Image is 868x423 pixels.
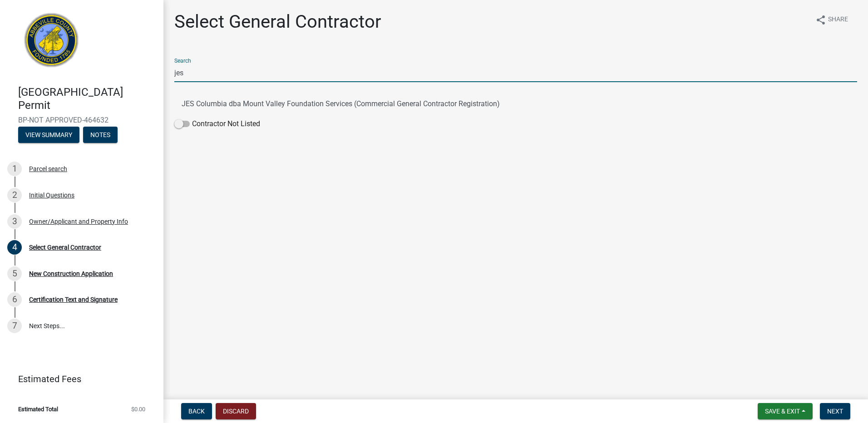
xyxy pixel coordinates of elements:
[174,118,260,129] label: Contractor Not Listed
[18,86,156,112] h4: [GEOGRAPHIC_DATA] Permit
[820,403,850,419] button: Next
[18,10,85,76] img: Abbeville County, South Carolina
[29,271,113,277] div: New Construction Application
[174,64,857,82] input: Search...
[815,15,826,25] i: share
[174,11,381,33] h1: Select General Contractor
[83,132,118,139] wm-modal-confirm: Notes
[29,192,74,198] div: Initial Questions
[181,403,212,419] button: Back
[7,319,22,333] div: 7
[7,162,22,176] div: 1
[18,406,58,412] span: Estimated Total
[758,403,813,419] button: Save & Exit
[7,266,22,281] div: 5
[18,116,145,124] span: BP-NOT APPROVED-464632
[188,408,205,415] span: Back
[29,166,67,172] div: Parcel search
[7,214,22,229] div: 3
[29,218,128,225] div: Owner/Applicant and Property Info
[216,403,256,419] button: Discard
[828,15,848,25] span: Share
[29,244,101,251] div: Select General Contractor
[7,292,22,307] div: 6
[29,296,118,303] div: Certification Text and Signature
[18,127,79,143] button: View Summary
[174,93,857,115] button: JES Columbia dba Mount Valley Foundation Services (Commercial General Contractor Registration)
[7,240,22,255] div: 4
[7,188,22,202] div: 2
[827,408,843,415] span: Next
[83,127,118,143] button: Notes
[131,406,145,412] span: $0.00
[765,408,800,415] span: Save & Exit
[18,132,79,139] wm-modal-confirm: Summary
[7,370,149,388] a: Estimated Fees
[808,11,855,29] button: shareShare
